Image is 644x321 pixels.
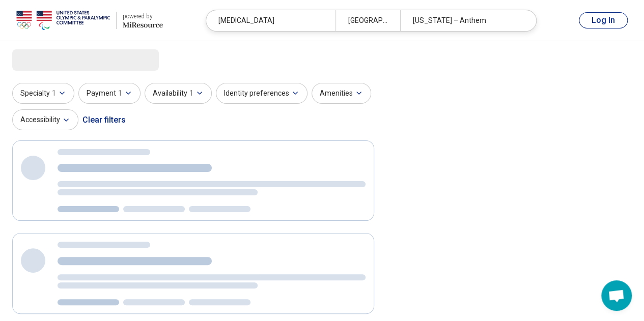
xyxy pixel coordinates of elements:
[123,12,163,21] div: powered by
[206,10,335,31] div: [MEDICAL_DATA]
[78,83,141,104] button: Payment1
[52,88,56,99] span: 1
[118,88,122,99] span: 1
[312,83,371,104] button: Amenities
[16,8,163,33] a: USOPCpowered by
[16,8,110,33] img: USOPC
[12,83,74,104] button: Specialty1
[601,280,632,311] a: Open chat
[82,108,126,132] div: Clear filters
[216,83,307,104] button: Identity preferences
[579,12,628,28] button: Log In
[189,88,193,99] span: 1
[145,83,212,104] button: Availability1
[12,49,98,70] span: Loading...
[335,10,400,31] div: [GEOGRAPHIC_DATA], [GEOGRAPHIC_DATA]
[400,10,529,31] div: [US_STATE] – Anthem
[12,109,78,130] button: Accessibility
